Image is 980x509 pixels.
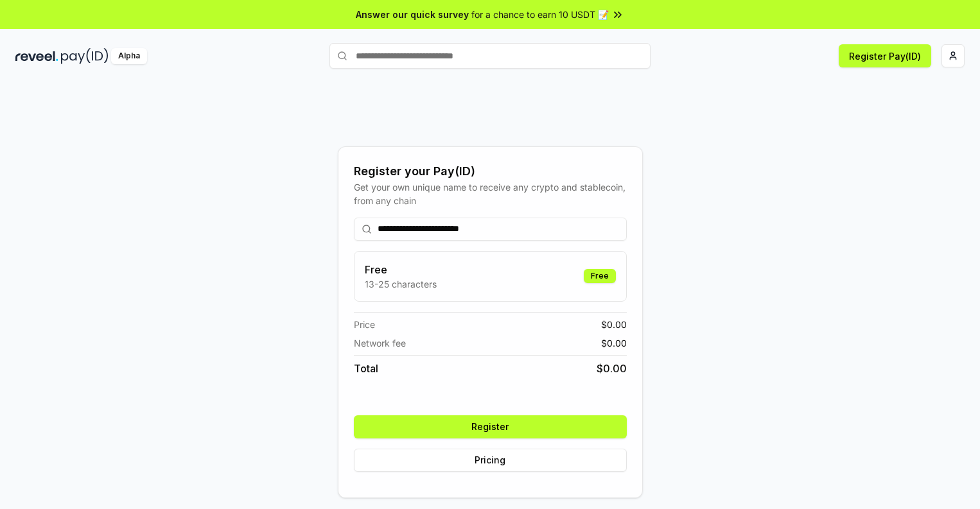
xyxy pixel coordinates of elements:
[356,8,469,21] span: Answer our quick survey
[354,415,627,438] button: Register
[365,262,437,277] h3: Free
[354,162,627,180] div: Register your Pay(ID)
[61,48,109,64] img: pay_id
[354,318,375,331] span: Price
[597,361,627,376] span: $ 0.00
[15,48,58,64] img: reveel_dark
[584,269,616,283] div: Free
[354,180,627,207] div: Get your own unique name to receive any crypto and stablecoin, from any chain
[471,8,609,21] span: for a chance to earn 10 USDT 📝
[839,44,931,67] button: Register Pay(ID)
[365,277,437,291] p: 13-25 characters
[354,336,406,350] span: Network fee
[601,318,627,331] span: $ 0.00
[601,336,627,350] span: $ 0.00
[354,449,627,472] button: Pricing
[111,48,147,64] div: Alpha
[354,361,378,376] span: Total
